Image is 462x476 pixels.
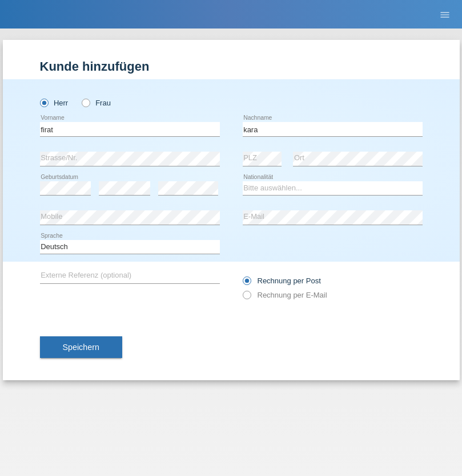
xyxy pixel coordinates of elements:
[243,276,321,285] label: Rechnung per Post
[40,336,122,358] button: Speichern
[439,9,451,21] i: menu
[243,291,250,305] input: Rechnung per E-Mail
[433,11,456,18] a: menu
[40,59,423,74] h1: Kunde hinzufügen
[243,276,250,291] input: Rechnung per Post
[40,99,47,106] input: Herr
[82,99,111,107] label: Frau
[63,343,99,352] span: Speichern
[243,291,327,299] label: Rechnung per E-Mail
[82,99,89,106] input: Frau
[40,99,69,107] label: Herr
